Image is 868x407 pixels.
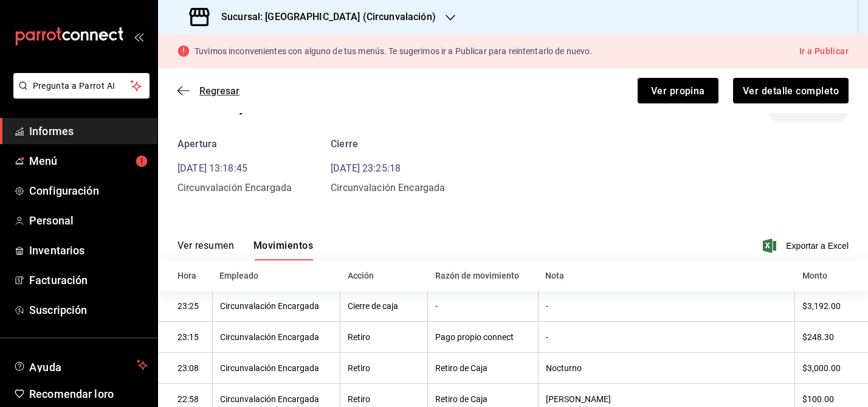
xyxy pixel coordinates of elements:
font: Retiro [348,333,370,343]
button: Regresar [177,85,239,97]
font: $3,000.00 [802,364,841,374]
button: Ir a Publicar [799,43,849,59]
font: Empleado [219,271,258,281]
font: Circunvalación Encargada [220,333,319,343]
font: Circunvalación Encargada [331,182,445,193]
font: Facturación [29,274,88,287]
font: Personal [29,214,74,227]
font: Acción [348,271,374,281]
font: $248.30 [802,333,834,343]
font: Razón de movimiento [435,271,519,281]
font: Circunvalación Encargada [177,182,292,193]
font: Retiro [348,364,370,374]
font: Pregunta a Parrot AI [33,81,115,91]
button: Pregunta a Parrot AI [13,73,150,99]
font: $3,192.00 [802,302,841,311]
font: Nota [545,271,564,281]
font: Circunvalación Encargada [220,364,319,374]
font: Cierre [331,138,358,150]
font: Retiro de Caja [435,394,487,404]
a: Pregunta a Parrot AI [9,88,150,101]
font: Hora [177,271,196,281]
font: Sucursal: [GEOGRAPHIC_DATA] (Circunvalación) [221,11,436,23]
font: Ayuda [29,361,62,374]
button: abrir_cajón_menú [134,32,143,41]
font: [PERSON_NAME] [546,394,611,404]
font: Recomendar loro [29,388,114,400]
font: Pago propio connect [435,333,514,343]
button: Ver detalle completo [733,78,849,103]
font: Tuvimos inconvenientes con alguno de tus menús. Te sugerimos ir a Publicar para reintentarlo de n... [195,46,592,56]
font: Ver detalle completo [743,85,839,96]
div: pestañas de navegación [177,239,313,260]
font: - [546,302,548,311]
font: Regresar [199,85,239,97]
font: 23:15 [177,333,199,343]
font: 23:25 [177,302,199,311]
font: Suscripción [29,304,87,316]
font: Ver propina [651,85,705,96]
font: Cierre de caja [348,302,398,311]
font: - [435,302,438,311]
font: Nocturno [546,364,582,374]
font: Inventarios [29,244,84,257]
font: Menú [29,155,58,167]
font: Retiro [348,394,370,404]
font: Ver resumen [177,240,234,251]
font: 22:58 [177,394,199,404]
font: Informes [29,125,74,137]
font: [DATE] 23:25:18 [331,162,401,174]
font: Retiro de Caja [435,364,487,374]
font: Exportar a Excel [786,241,849,251]
font: - [546,333,548,343]
button: Exportar a Excel [765,238,849,253]
button: Ver propina [638,78,718,103]
font: Circunvalación Encargada [220,302,319,311]
font: Movimientos [253,240,313,251]
font: Ir a Publicar [799,47,849,57]
font: Circunvalación Encargada [220,394,319,404]
font: Monto [802,271,827,281]
font: Apertura [177,138,217,150]
font: $100.00 [802,394,834,404]
font: [DATE] 13:18:45 [177,162,247,174]
font: 23:08 [177,364,199,374]
font: Configuración [29,184,99,197]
